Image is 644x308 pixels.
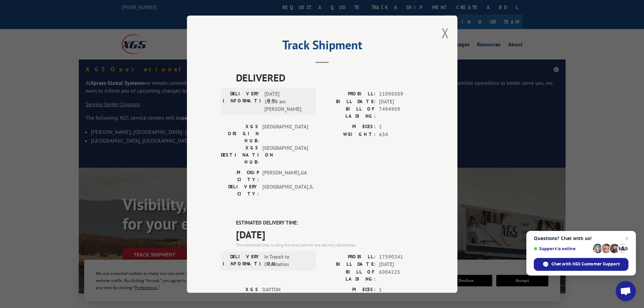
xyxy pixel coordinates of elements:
a: Open chat [616,281,636,301]
span: [DATE] [379,261,424,268]
span: [GEOGRAPHIC_DATA] [262,144,308,166]
label: XGS ORIGIN HUB: [221,286,259,307]
label: BILL DATE: [322,98,376,105]
span: [DATE] [236,227,424,242]
span: 17590341 [379,253,424,261]
span: DAYTON [262,286,308,307]
span: [PERSON_NAME] , GA [262,169,308,183]
label: BILL OF LADING: [322,268,376,282]
label: DELIVERY INFORMATION: [223,90,261,113]
label: PROBILL: [322,90,376,98]
span: [DATE] [379,98,424,105]
label: DELIVERY INFORMATION: [223,253,261,268]
label: BILL OF LADING: [322,105,376,120]
span: DELIVERED [236,70,424,85]
span: 11098089 [379,90,424,98]
span: Support is online [534,246,591,251]
span: [GEOGRAPHIC_DATA] [262,123,308,144]
button: Close modal [442,24,449,42]
span: 6004225 [379,268,424,282]
div: The estimated time is using the time zone for the delivery destination. [236,242,424,248]
label: XGS ORIGIN HUB: [221,123,259,144]
span: 634 [379,131,424,138]
span: 7494909 [379,105,424,120]
span: 1 [379,286,424,293]
label: DELIVERY CITY: [221,183,259,197]
label: ESTIMATED DELIVERY TIME: [236,219,424,227]
span: [GEOGRAPHIC_DATA] , IL [262,183,308,197]
label: PIECES: [322,286,376,293]
span: Questions? Chat with us! [534,236,628,241]
span: Chat with XGS Customer Support [551,261,620,267]
span: [DATE] 11:00 am [PERSON_NAME] [264,90,310,113]
label: PROBILL: [322,253,376,261]
label: PICKUP CITY: [221,169,259,183]
span: Chat with XGS Customer Support [534,258,628,271]
label: WEIGHT: [322,131,376,138]
h2: Track Shipment [221,40,424,53]
span: In Transit to Destination [264,253,310,268]
label: BILL DATE: [322,261,376,268]
span: 1 [379,123,424,131]
label: XGS DESTINATION HUB: [221,144,259,166]
label: PIECES: [322,123,376,131]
